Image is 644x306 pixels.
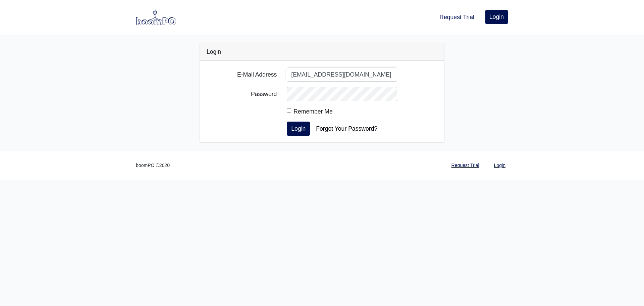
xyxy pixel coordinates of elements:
[136,162,170,169] small: boomPO ©2020
[202,87,282,101] label: Password
[491,159,508,172] a: Login
[449,159,482,172] a: Request Trial
[437,10,477,25] a: Request Trial
[312,122,382,136] a: Forgot Your Password?
[200,43,444,61] div: Login
[485,10,508,24] a: Login
[293,107,332,116] label: Remember Me
[287,122,310,136] button: Login
[202,68,282,82] label: E-Mail Address
[136,9,176,25] img: boomPO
